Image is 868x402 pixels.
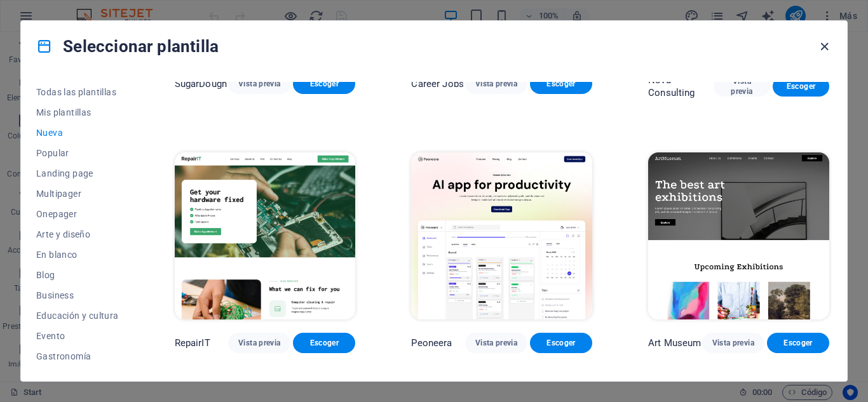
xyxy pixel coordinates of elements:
[228,333,290,353] button: Vista previa
[36,204,119,224] button: Onepager
[36,270,119,280] span: Blog
[36,265,119,285] button: Blog
[293,333,355,353] button: Escoger
[175,77,227,90] p: SugarDough
[228,74,290,94] button: Vista previa
[36,305,119,326] button: Educación y cultura
[303,79,345,89] span: Escoger
[540,79,582,89] span: Escoger
[36,189,119,199] span: Multipager
[36,148,119,158] span: Popular
[36,36,219,57] h4: Seleccionar plantilla
[36,128,119,138] span: Nueva
[36,250,119,260] span: En blanco
[648,337,701,349] p: Art Museum
[475,338,517,348] span: Vista previa
[303,338,345,348] span: Escoger
[36,163,119,184] button: Landing page
[783,81,819,91] span: Escoger
[648,152,829,319] img: Art Museum
[36,229,119,239] span: Arte y diseño
[540,338,582,348] span: Escoger
[36,351,119,361] span: Gastronomía
[36,87,119,97] span: Todas las plantillas
[36,311,119,321] span: Educación y cultura
[465,74,527,94] button: Vista previa
[411,152,592,319] img: Peoneera
[36,209,119,219] span: Onepager
[36,123,119,143] button: Nueva
[36,331,119,341] span: Evento
[724,76,760,97] span: Vista previa
[465,333,527,353] button: Vista previa
[175,337,210,349] p: RepairIT
[36,326,119,346] button: Evento
[36,168,119,178] span: Landing page
[530,74,592,94] button: Escoger
[475,79,517,89] span: Vista previa
[36,107,119,117] span: Mis plantillas
[238,338,280,348] span: Vista previa
[648,74,714,99] p: Nova Consulting
[411,337,452,349] p: Peoneera
[530,333,592,353] button: Escoger
[36,184,119,204] button: Multipager
[36,346,119,366] button: Gastronomía
[773,76,829,97] button: Escoger
[36,143,119,163] button: Popular
[36,224,119,245] button: Arte y diseño
[36,290,119,300] span: Business
[411,77,464,90] p: Career Jobs
[36,102,119,123] button: Mis plantillas
[36,245,119,265] button: En blanco
[714,76,770,97] button: Vista previa
[238,79,280,89] span: Vista previa
[702,333,764,353] button: Vista previa
[175,152,356,319] img: RepairIT
[712,338,754,348] span: Vista previa
[36,82,119,102] button: Todas las plantillas
[36,285,119,305] button: Business
[293,74,355,94] button: Escoger
[767,333,829,353] button: Escoger
[777,338,819,348] span: Escoger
